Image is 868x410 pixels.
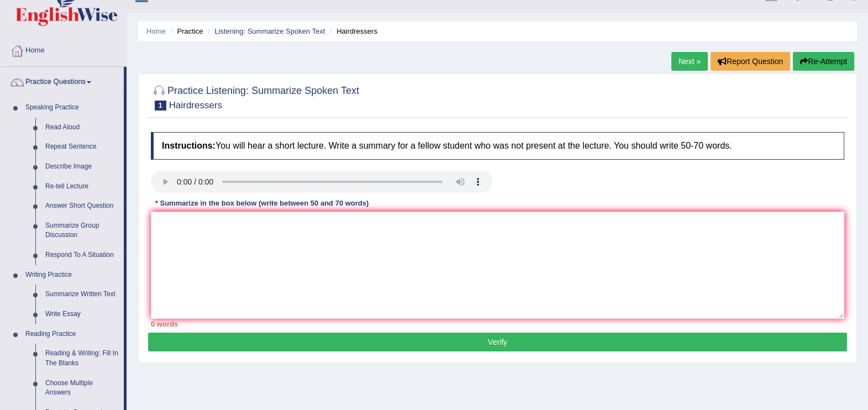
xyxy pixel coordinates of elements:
a: Reading & Writing: Fill In The Blanks [40,344,124,373]
a: Answer Short Question [40,196,124,216]
a: Repeat Sentence [40,137,124,157]
a: Practice Questions [1,67,124,94]
a: Re-tell Lecture [40,177,124,197]
div: * Summarize in the box below (write between 50 and 70 words) [151,198,373,209]
a: Listening: Summarize Spoken Text [214,27,325,35]
a: Home [146,27,166,35]
a: Home [1,35,127,63]
span: 1 [155,101,166,111]
a: Writing Practice [20,265,124,285]
a: Summarize Written Text [40,285,124,304]
a: Respond To A Situation [40,245,124,265]
a: Choose Multiple Answers [40,374,124,403]
a: Next » [671,52,708,71]
h2: Practice Listening: Summarize Spoken Text [151,83,359,111]
li: Practice [167,26,203,36]
div: 0 words [151,319,844,329]
a: Summarize Group Discussion [40,216,124,245]
a: Speaking Practice [20,98,124,118]
h4: You will hear a short lecture. Write a summary for a fellow student who was not present at the le... [151,132,844,160]
button: Report Question [711,52,790,71]
a: Describe Image [40,157,124,177]
b: Instructions: [162,141,215,150]
li: Hairdressers [327,26,377,36]
small: Hairdressers [169,100,222,111]
a: Reading Practice [20,324,124,344]
button: Verify [148,333,847,351]
a: Write Essay [40,304,124,324]
button: Re-Attempt [793,52,854,71]
a: Read Aloud [40,118,124,138]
